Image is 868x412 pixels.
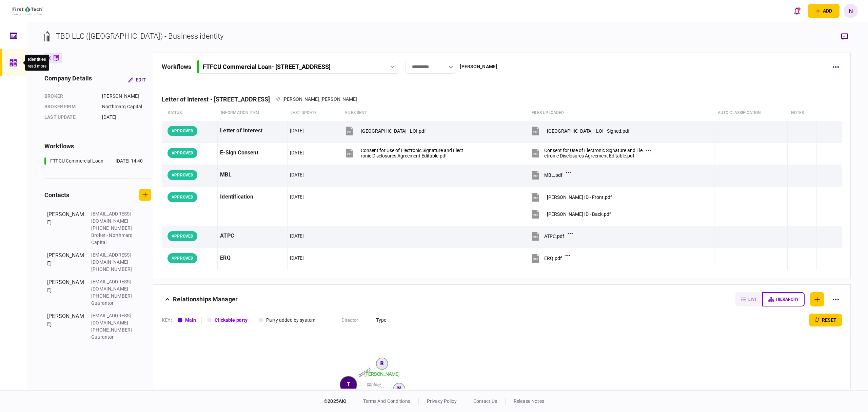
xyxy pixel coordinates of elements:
div: [EMAIL_ADDRESS][DOMAIN_NAME] [91,210,135,225]
th: last update [287,105,342,121]
a: terms and conditions [363,398,410,404]
div: Main [185,317,196,324]
th: Files uploaded [528,105,714,121]
div: Party added by system [266,317,315,324]
button: ERQ.pdf [531,250,569,266]
button: MBL.pdf [531,167,569,183]
div: ERQ.pdf [544,256,562,261]
div: Crestwood Village - LOI - Signed.pdf [547,128,630,134]
div: Consent for Use of Electronic Signature and Electronic Disclosures Agreement Editable.pdf [361,148,463,158]
span: list [748,297,757,302]
div: Broker [44,93,95,100]
text: T [347,381,350,387]
div: [DATE] [290,149,304,156]
div: Letter of Interest - [STREET_ADDRESS] [162,96,275,103]
button: open adding identity options [808,4,840,18]
button: Consent for Use of Electronic Signature and Electronic Disclosures Agreement Editable.pdf [531,145,649,161]
div: workflows [44,142,151,151]
div: [PERSON_NAME] [47,278,84,307]
text: contact [367,382,381,388]
div: ERQ [220,250,284,266]
button: ATPC.pdf [531,228,571,244]
button: Sridhar Kesani ID - Back.pdf [531,206,611,222]
div: [EMAIL_ADDRESS][DOMAIN_NAME] [91,312,135,326]
div: Sridhar Kesani ID - Back.pdf [547,211,611,217]
div: Type [376,317,387,324]
div: [PHONE_NUMBER] [91,326,135,334]
a: privacy policy [427,398,457,404]
div: APPROVED [167,192,197,202]
div: ATPC [220,228,284,244]
span: [PERSON_NAME] [282,96,319,102]
div: Identification [220,189,284,205]
div: [PHONE_NUMBER] [91,293,135,300]
div: [PERSON_NAME] [47,210,84,246]
div: contacts [44,190,69,200]
button: reset [809,314,842,326]
div: Letter of Interest [220,123,284,138]
a: FTFCU Commercial Loan[DATE] 14:40 [44,157,143,165]
th: status [162,105,218,121]
div: MBL.pdf [544,172,563,178]
div: Broker - Northmarq Capital [91,232,135,246]
button: list [735,292,762,306]
div: APPROVED [167,231,197,241]
button: Edit [123,74,151,86]
div: [PERSON_NAME] [47,251,84,273]
div: [PHONE_NUMBER] [91,225,135,232]
a: contact us [473,398,497,404]
div: Guarantor [91,334,135,341]
div: FTFCU Commercial Loan - [STREET_ADDRESS] [203,63,331,70]
th: Information item [218,105,287,121]
div: ATPC.pdf [544,233,564,239]
div: [PHONE_NUMBER] [91,266,135,273]
div: [DATE] [290,171,304,178]
img: client company logo [13,6,43,15]
div: APPROVED [167,148,197,158]
div: company details [44,74,92,86]
button: read more [28,64,46,69]
div: Relationships Manager [173,292,238,306]
div: [DATE] 14:40 [116,157,143,165]
div: Consent for Use of Electronic Signature and Electronic Disclosures Agreement Editable.pdf [544,148,643,158]
th: auto classification [714,105,788,121]
button: Consent for Use of Electronic Signature and Electronic Disclosures Agreement Editable.pdf [344,145,463,161]
div: [DATE] [290,127,304,134]
div: [PERSON_NAME] [47,312,84,341]
div: [DATE] [102,114,151,121]
div: © 2025 AIO [324,398,355,405]
div: [DATE] [290,193,304,200]
div: Crestwood Village - LOI.pdf [361,128,426,134]
button: N [844,4,858,18]
span: , [319,96,320,102]
div: last update [44,114,95,121]
button: open notifications list [790,4,804,18]
div: Northmarq Capital [102,103,151,110]
div: [PERSON_NAME] [460,63,497,70]
button: Crestwood Village - LOI.pdf [344,123,426,138]
div: APPROVED [167,126,197,136]
div: E-Sign Consent [220,145,284,161]
text: R [380,360,383,366]
div: [DATE] [290,232,304,239]
div: [EMAIL_ADDRESS][DOMAIN_NAME] [91,278,135,293]
div: Identities [28,56,46,63]
div: Guarantor [91,300,135,307]
div: workflows [162,62,191,71]
tspan: [PERSON_NAME] [364,371,400,377]
button: Sridhar Kesani ID - Front.pdf [531,189,612,205]
button: FTFCU Commercial Loan- [STREET_ADDRESS] [197,60,400,74]
div: [DATE] [290,255,304,261]
span: hierarchy [776,297,798,302]
th: notes [788,105,817,121]
span: [PERSON_NAME] [320,96,357,102]
div: MBL [220,167,284,183]
th: files sent [342,105,528,121]
button: hierarchy [762,292,805,306]
div: [EMAIL_ADDRESS][DOMAIN_NAME] [91,251,135,266]
div: Clickable party [215,317,248,324]
div: Sridhar Kesani ID - Front.pdf [547,194,612,200]
a: release notes [514,398,544,404]
div: TBD LLC ([GEOGRAPHIC_DATA]) - Business identity [56,31,223,42]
